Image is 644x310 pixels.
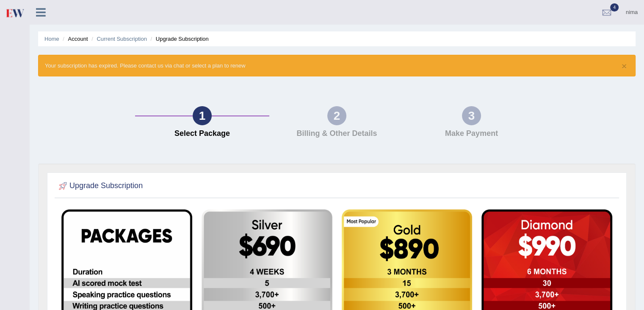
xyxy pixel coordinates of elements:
[61,35,88,43] li: Account
[193,106,212,125] div: 1
[462,106,481,125] div: 3
[44,36,59,42] a: Home
[149,35,209,43] li: Upgrade Subscription
[327,106,346,125] div: 2
[408,130,534,138] h4: Make Payment
[38,55,636,76] div: Your subscription has expired. Please contact us via chat or select a plan to renew
[97,36,147,42] a: Current Subscription
[139,130,265,138] h4: Select Package
[622,62,627,70] button: ×
[274,130,400,138] h4: Billing & Other Details
[610,3,619,11] span: 4
[57,180,143,192] h2: Upgrade Subscription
